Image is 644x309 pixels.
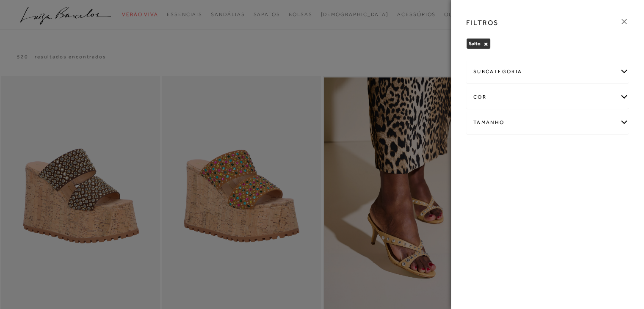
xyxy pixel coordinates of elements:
div: cor [467,86,628,108]
div: subcategoria [467,61,628,83]
button: Salto Close [484,41,488,47]
div: Tamanho [467,111,628,134]
span: Salto [469,41,481,47]
h3: FILTROS [466,18,499,28]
